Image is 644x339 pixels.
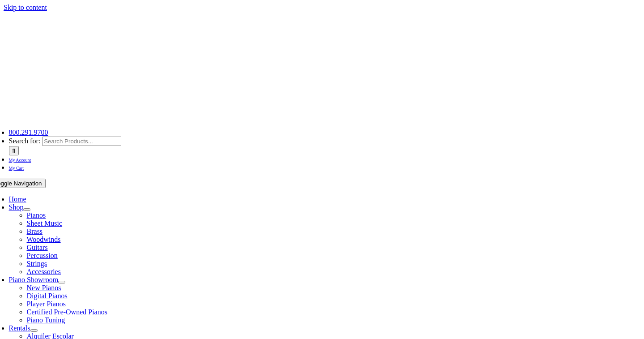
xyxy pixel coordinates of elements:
[9,324,30,332] a: Rentals
[42,137,121,146] input: Search Products...
[27,292,68,300] a: Digital Pianos
[27,260,47,267] a: Strings
[58,281,65,283] button: Open submenu of Piano Showroom
[9,203,24,211] a: Shop
[27,316,65,324] a: Piano Tuning
[27,219,63,227] a: Sheet Music
[27,300,66,308] a: Player Pianos
[9,129,48,136] a: 800.291.9700
[9,276,59,283] a: Piano Showroom
[9,158,31,163] span: My Account
[30,329,38,332] button: Open submenu of Rentals
[9,155,31,163] a: My Account
[4,4,47,11] a: Skip to content
[9,195,26,203] a: Home
[9,146,19,155] input: Search
[9,137,41,145] span: Search for:
[9,166,24,171] span: My Cart
[9,163,24,171] a: My Cart
[27,227,43,235] a: Brass
[27,236,61,243] a: Woodwinds
[27,268,61,275] a: Accessories
[27,308,107,316] a: Certified Pre-Owned Pianos
[27,244,48,251] a: Guitars
[27,252,58,259] a: Percussion
[27,211,46,219] a: Pianos
[23,208,30,211] button: Open submenu of Shop
[27,284,61,292] a: New Pianos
